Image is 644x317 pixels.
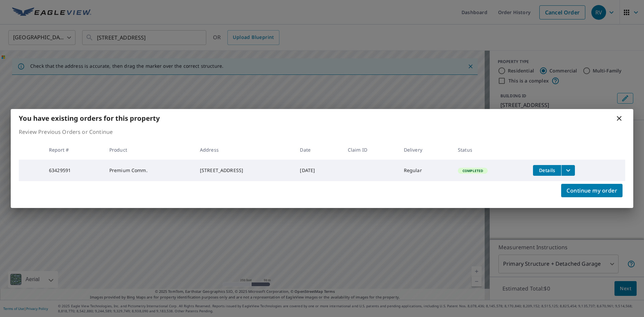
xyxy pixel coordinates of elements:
button: filesDropdownBtn-63429591 [561,165,575,176]
td: Regular [398,160,452,181]
th: Date [294,140,342,160]
p: Review Previous Orders or Continue [19,128,625,136]
td: Premium Comm. [104,160,195,181]
span: Details [537,167,557,173]
b: You have existing orders for this property [19,114,160,123]
td: 63429591 [44,160,104,181]
th: Delivery [398,140,452,160]
button: detailsBtn-63429591 [533,165,561,176]
td: [DATE] [294,160,342,181]
th: Product [104,140,195,160]
th: Address [195,140,295,160]
th: Report # [44,140,104,160]
button: Continue my order [561,184,623,197]
div: [STREET_ADDRESS] [200,167,289,174]
th: Status [452,140,528,160]
span: Completed [459,168,487,173]
th: Claim ID [342,140,398,160]
span: Continue my order [567,186,617,195]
